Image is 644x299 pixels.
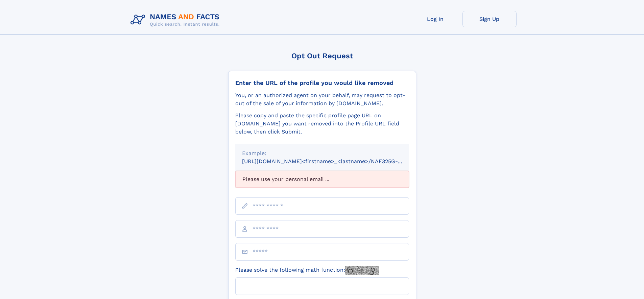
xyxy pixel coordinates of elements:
a: Sign Up [462,11,517,27]
small: [URL][DOMAIN_NAME]<firstname>_<lastname>/NAF325G-xxxxxxxx [242,158,422,165]
label: Please solve the following math function: [235,266,379,275]
div: Please copy and paste the specific profile page URL on [DOMAIN_NAME] you want removed into the Pr... [235,112,409,136]
div: Example: [242,149,402,157]
a: Log In [408,11,462,27]
div: You, or an authorized agent on your behalf, may request to opt-out of the sale of your informatio... [235,91,409,108]
div: Opt Out Request [228,52,416,60]
div: Enter the URL of the profile you would like removed [235,79,409,87]
div: Please use your personal email ... [235,171,409,188]
img: Logo Names and Facts [128,11,225,29]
